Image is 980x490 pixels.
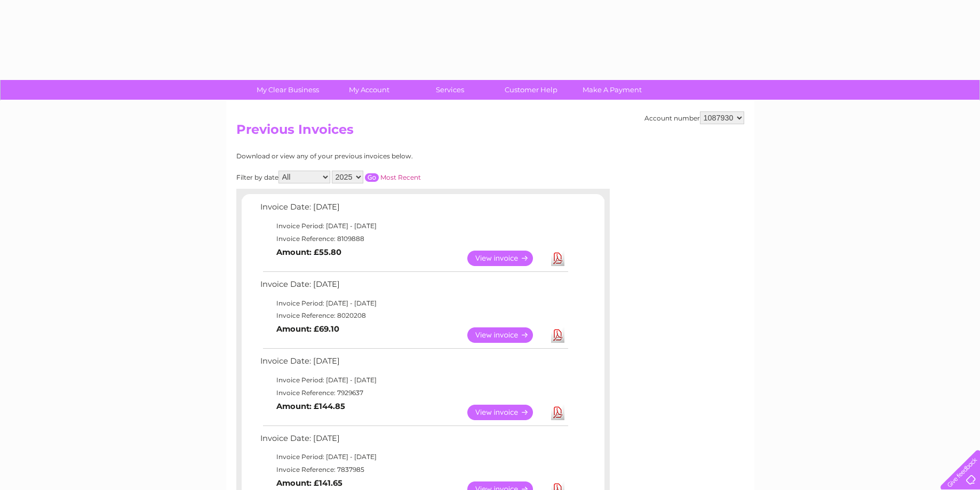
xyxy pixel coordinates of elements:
a: My Clear Business [244,80,332,100]
div: Account number [644,111,744,124]
td: Invoice Period: [DATE] - [DATE] [258,297,570,310]
a: Most Recent [380,173,421,181]
td: Invoice Reference: 7929637 [258,387,570,399]
td: Invoice Reference: 7837985 [258,463,570,476]
td: Invoice Period: [DATE] - [DATE] [258,220,570,232]
td: Invoice Date: [DATE] [258,431,570,451]
h2: Previous Invoices [236,122,744,142]
td: Invoice Date: [DATE] [258,200,570,220]
a: View [467,327,546,343]
a: Download [551,327,564,343]
td: Invoice Reference: 8020208 [258,309,570,322]
b: Amount: £144.85 [276,401,345,411]
b: Amount: £55.80 [276,247,341,257]
div: Download or view any of your previous invoices below. [236,152,516,160]
a: Customer Help [487,80,575,100]
td: Invoice Period: [DATE] - [DATE] [258,451,570,463]
td: Invoice Date: [DATE] [258,277,570,297]
td: Invoice Period: [DATE] - [DATE] [258,374,570,387]
a: View [467,405,546,420]
a: Download [551,405,564,420]
b: Amount: £69.10 [276,324,339,334]
a: View [467,251,546,266]
div: Filter by date [236,171,516,183]
a: Make A Payment [568,80,656,100]
td: Invoice Date: [DATE] [258,354,570,374]
a: Services [406,80,494,100]
a: Download [551,251,564,266]
a: My Account [325,80,413,100]
td: Invoice Reference: 8109888 [258,232,570,245]
b: Amount: £141.65 [276,478,342,488]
